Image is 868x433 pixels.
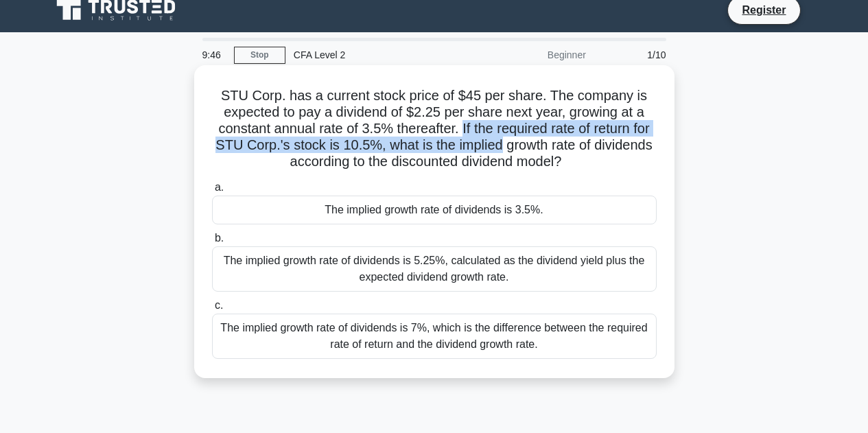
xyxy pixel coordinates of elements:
div: The implied growth rate of dividends is 7%, which is the difference between the required rate of ... [212,314,657,359]
span: b. [215,232,224,244]
div: CFA Level 2 [285,41,474,69]
span: a. [215,181,224,193]
span: c. [215,299,223,311]
h5: STU Corp. has a current stock price of $45 per share. The company is expected to pay a dividend o... [211,87,658,171]
div: Beginner [474,41,594,69]
div: The implied growth rate of dividends is 3.5%. [212,196,657,224]
a: Stop [234,47,285,64]
div: The implied growth rate of dividends is 5.25%, calculated as the dividend yield plus the expected... [212,246,657,292]
a: Register [734,1,794,19]
div: 9:46 [194,41,234,69]
div: 1/10 [594,41,675,69]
